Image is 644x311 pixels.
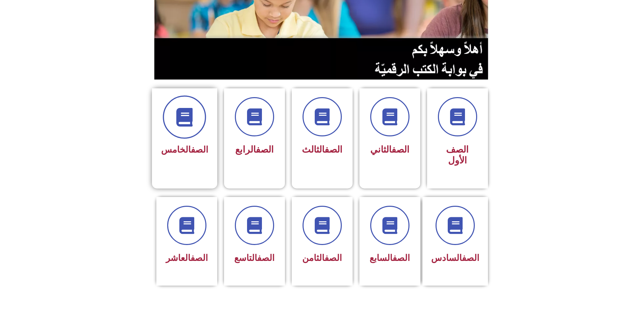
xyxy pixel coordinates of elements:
[431,253,479,263] span: السادس
[166,253,208,263] span: العاشر
[462,253,479,263] a: الصف
[325,253,342,263] a: الصف
[191,253,208,263] a: الصف
[446,144,469,166] span: الصف الأول
[235,144,274,155] span: الرابع
[393,253,410,263] a: الصف
[234,253,274,263] span: التاسع
[370,144,409,155] span: الثاني
[325,144,342,155] a: الصف
[161,145,208,155] span: الخامس
[191,145,208,155] a: الصف
[257,253,274,263] a: الصف
[392,144,409,155] a: الصف
[370,253,410,263] span: السابع
[302,253,342,263] span: الثامن
[302,144,342,155] span: الثالث
[256,144,274,155] a: الصف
